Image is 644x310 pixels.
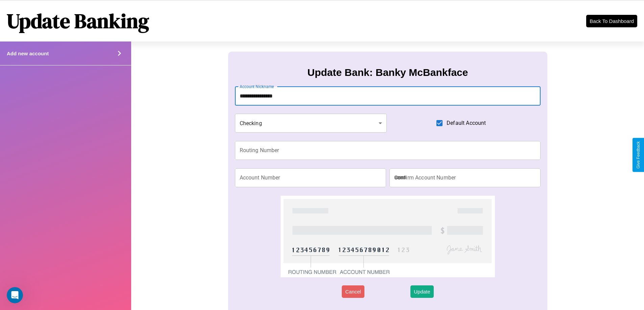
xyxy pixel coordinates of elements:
button: Cancel [342,285,364,298]
div: Give Feedback [636,141,641,169]
span: Default Account [447,119,486,127]
h3: Update Bank: Banky McBankface [307,67,468,78]
h1: Update Banking [7,7,149,35]
img: check [281,196,495,277]
div: Checking [235,114,387,133]
label: Account Nickname [240,84,274,89]
button: Update [410,285,433,298]
button: Back To Dashboard [586,15,637,27]
iframe: Intercom live chat [7,287,23,303]
h4: Add new account [7,51,49,56]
